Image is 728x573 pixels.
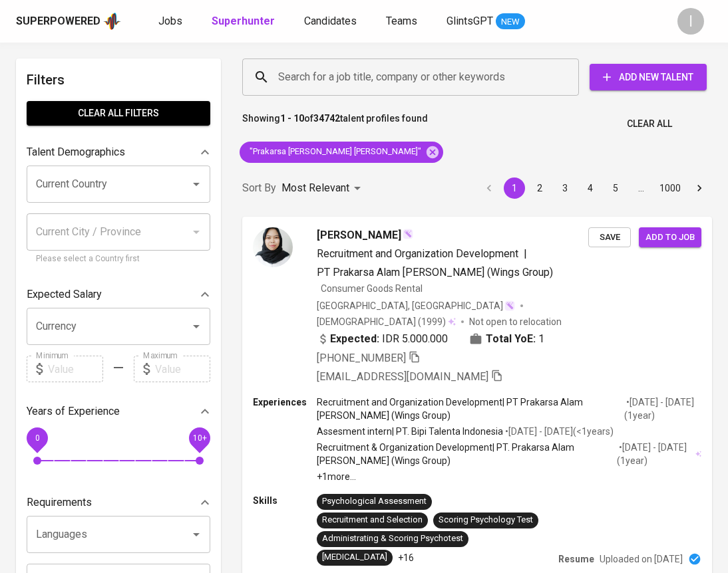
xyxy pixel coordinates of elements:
[655,177,685,199] button: Go to page 1000
[187,317,206,336] button: Open
[630,181,651,195] div: …
[476,177,712,199] nav: pagination navigation
[27,403,120,419] p: Years of Experience
[27,281,210,308] div: Expected Salary
[504,177,525,199] button: page 1
[27,489,210,516] div: Requirements
[321,283,423,294] span: Consumer Goods Rental
[281,176,365,201] div: Most Relevant
[27,495,92,511] p: Requirements
[16,11,121,31] a: Superpoweredapp logo
[317,352,406,364] span: [PHONE_NUMBER]
[317,441,617,467] p: Recruitment & Organization Development | PT. Prakarsa Alam [PERSON_NAME] (Wings Group)
[600,552,683,566] p: Uploaded on [DATE]
[624,396,701,422] p: • [DATE] - [DATE] ( 1 year )
[103,11,121,31] img: app logo
[447,13,525,30] a: GlintsGPT NEW
[317,315,418,328] span: [DEMOGRAPHIC_DATA]
[645,230,695,245] span: Add to job
[322,514,423,526] div: Recruitment and Selection
[317,247,518,260] span: Recruitment and Organization Development
[322,495,427,508] div: Psychological Assessment
[253,227,293,267] img: 419162f6eb4856437835b2a608c64bfb.jpg
[617,441,693,467] p: • [DATE] - [DATE] ( 1 year )
[580,177,601,199] button: Go to page 4
[253,396,317,409] p: Experiences
[486,331,536,347] b: Total YoE:
[504,300,515,311] img: magic_wand.svg
[242,180,276,196] p: Sort By
[386,15,417,27] span: Teams
[48,356,103,382] input: Value
[36,253,201,266] p: Please select a Country first
[317,396,624,422] p: Recruitment and Organization Development | PT Prakarsa Alam [PERSON_NAME] (Wings Group)
[27,398,210,425] div: Years of Experience
[639,227,701,248] button: Add to job
[439,514,533,526] div: Scoring Psychology Test
[192,433,206,443] span: 10+
[212,15,275,27] b: Superhunter
[240,142,443,163] div: "Prakarsa [PERSON_NAME] [PERSON_NAME]"
[317,370,488,383] span: [EMAIL_ADDRESS][DOMAIN_NAME]
[496,15,525,29] span: NEW
[317,315,456,328] div: (1999)
[600,69,696,86] span: Add New Talent
[27,286,102,302] p: Expected Salary
[27,101,210,126] button: Clear All filters
[304,15,357,27] span: Candidates
[403,229,413,239] img: magic_wand.svg
[322,551,387,564] div: [MEDICAL_DATA]
[330,331,379,347] b: Expected:
[538,331,544,347] span: 1
[158,15,182,27] span: Jobs
[322,532,463,545] div: Administrating & Scoring Psychotest
[253,494,317,507] p: Skills
[317,425,503,438] p: Assesment intern | PT. Bipi Talenta Indonesia
[677,8,704,35] div: I
[590,64,707,90] button: Add New Talent
[595,230,624,245] span: Save
[605,177,626,199] button: Go to page 5
[447,15,493,27] span: GlintsGPT
[240,146,429,158] span: "Prakarsa [PERSON_NAME] [PERSON_NAME]"
[187,525,206,544] button: Open
[627,116,672,132] span: Clear All
[187,175,206,193] button: Open
[558,552,594,566] p: Resume
[280,113,304,124] b: 1 - 10
[304,13,359,30] a: Candidates
[212,13,277,30] a: Superhunter
[27,139,210,166] div: Talent Demographics
[689,177,710,199] button: Go to next page
[317,266,553,279] span: PT Prakarsa Alam [PERSON_NAME] (Wings Group)
[16,14,100,29] div: Superpowered
[158,13,185,30] a: Jobs
[281,180,349,196] p: Most Relevant
[242,112,428,136] p: Showing of talent profiles found
[622,112,677,136] button: Clear All
[386,13,420,30] a: Teams
[317,227,401,243] span: [PERSON_NAME]
[37,105,200,122] span: Clear All filters
[155,356,210,382] input: Value
[317,331,448,347] div: IDR 5.000.000
[398,551,414,564] p: +16
[554,177,576,199] button: Go to page 3
[27,69,210,90] h6: Filters
[524,246,527,262] span: |
[317,470,701,483] p: +1 more ...
[313,113,340,124] b: 34742
[35,433,39,443] span: 0
[503,425,614,438] p: • [DATE] - [DATE] ( <1 years )
[469,315,562,328] p: Not open to relocation
[317,299,515,312] div: [GEOGRAPHIC_DATA], [GEOGRAPHIC_DATA]
[27,144,125,160] p: Talent Demographics
[588,227,631,248] button: Save
[529,177,550,199] button: Go to page 2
